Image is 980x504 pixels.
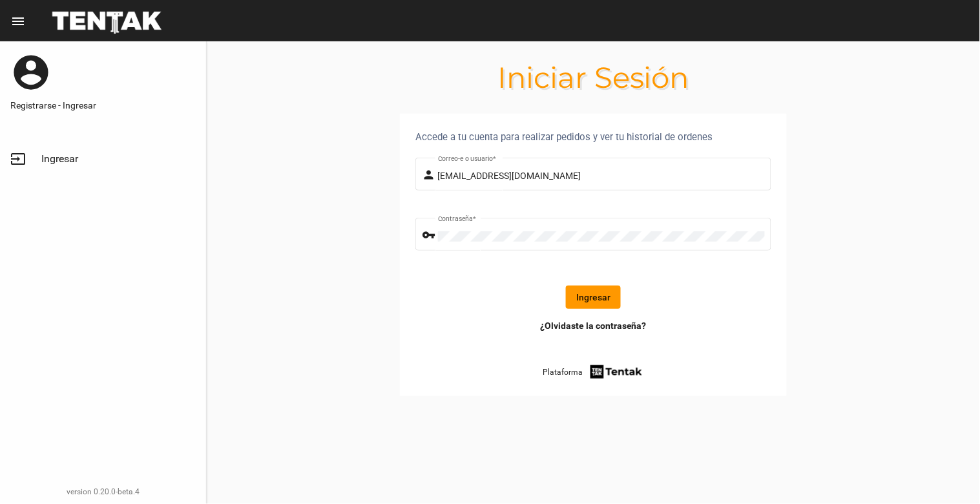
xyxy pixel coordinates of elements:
h1: Iniciar Sesión [207,67,980,88]
div: version 0.20.0-beta.4 [10,485,196,498]
mat-icon: input [10,151,26,167]
mat-icon: person [422,167,438,183]
span: Ingresar [41,152,78,165]
mat-icon: vpn_key [422,227,438,243]
img: tentak-firm.png [589,363,644,381]
mat-icon: menu [10,14,26,29]
span: Plataforma [543,366,583,379]
div: Accede a tu cuenta para realizar pedidos y ver tu historial de ordenes [415,129,771,145]
button: Ingresar [566,286,621,309]
a: ¿Olvidaste la contraseña? [540,319,647,332]
mat-icon: account_circle [10,52,52,93]
a: Plataforma [543,363,644,381]
a: Registrarse - Ingresar [10,99,196,112]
